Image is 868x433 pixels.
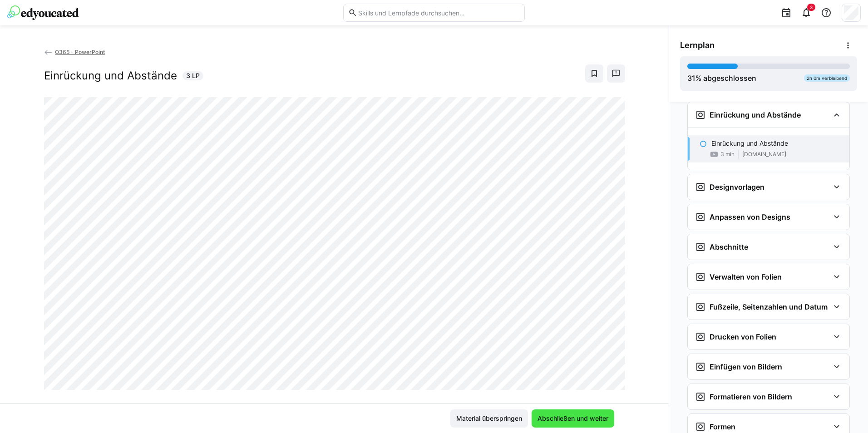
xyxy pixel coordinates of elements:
h3: Formatieren von Bildern [710,392,792,401]
h3: Abschnitte [710,242,748,251]
button: Abschließen und weiter [532,409,614,428]
span: 31 [687,74,695,83]
span: Material überspringen [455,414,523,423]
h3: Verwalten von Folien [710,272,782,281]
h3: Einfügen von Bildern [710,362,782,371]
h3: Fußzeile, Seitenzahlen und Datum [710,302,828,311]
span: [DOMAIN_NAME] [742,151,786,158]
h3: Designvorlagen [710,182,764,192]
span: Abschließen und weiter [536,414,610,423]
h2: Einrückung und Abstände [44,69,177,83]
span: 3 LP [186,71,200,80]
button: Material überspringen [450,409,528,428]
p: Einrückung und Abstände [711,139,788,148]
span: Lernplan [680,40,715,50]
input: Skills und Lernpfade durchsuchen… [357,9,520,17]
h3: Anpassen von Designs [710,212,790,221]
h3: Formen [710,422,735,431]
div: % abgeschlossen [687,73,756,84]
a: O365 - PowerPoint [44,49,105,55]
span: 3 [810,5,813,10]
h3: Einrückung und Abstände [710,110,801,119]
h3: Drucken von Folien [710,332,776,341]
span: O365 - PowerPoint [55,49,105,55]
div: 2h 0m verbleibend [804,74,850,82]
span: 3 min [720,151,735,158]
